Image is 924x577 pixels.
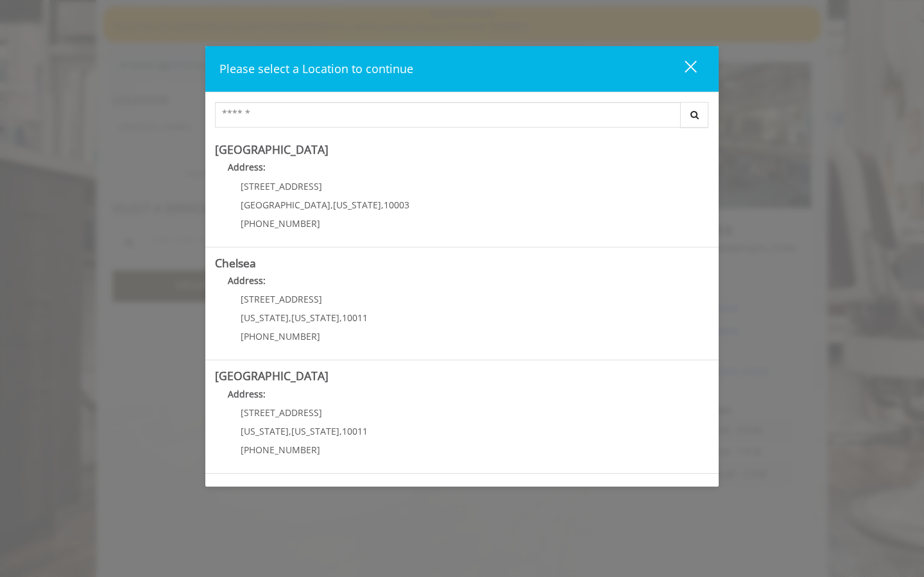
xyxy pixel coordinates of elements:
[339,312,342,324] span: ,
[333,199,381,211] span: [US_STATE]
[687,110,702,119] i: Search button
[228,161,266,173] b: Address:
[241,217,320,230] span: [PHONE_NUMBER]
[228,274,266,287] b: Address:
[342,425,368,437] span: 10011
[215,368,329,383] b: [GEOGRAPHIC_DATA]
[241,180,322,192] span: [STREET_ADDRESS]
[330,199,333,211] span: ,
[241,199,330,211] span: [GEOGRAPHIC_DATA]
[219,61,413,76] span: Please select a Location to continue
[241,330,320,342] span: [PHONE_NUMBER]
[381,199,384,211] span: ,
[228,388,266,400] b: Address:
[289,312,291,324] span: ,
[670,60,696,79] div: close dialog
[339,425,342,437] span: ,
[661,56,705,82] button: close dialog
[291,425,339,437] span: [US_STATE]
[215,255,256,271] b: Chelsea
[384,199,409,211] span: 10003
[291,312,339,324] span: [US_STATE]
[342,312,368,324] span: 10011
[241,293,322,305] span: [STREET_ADDRESS]
[289,425,291,437] span: ,
[215,102,681,128] input: Search Center
[241,425,289,437] span: [US_STATE]
[241,406,322,419] span: [STREET_ADDRESS]
[241,312,289,324] span: [US_STATE]
[241,444,320,456] span: [PHONE_NUMBER]
[215,102,709,134] div: Center Select
[215,142,329,157] b: [GEOGRAPHIC_DATA]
